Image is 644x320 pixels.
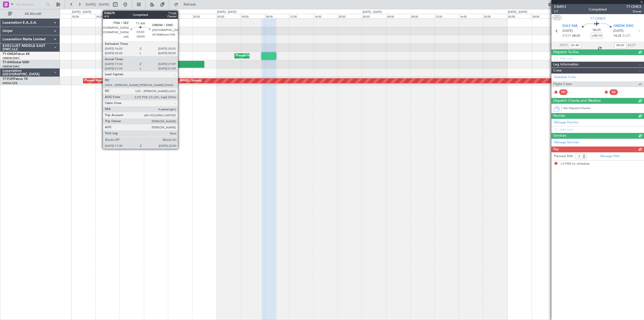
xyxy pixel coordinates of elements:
[553,15,561,20] button: UTC
[289,14,313,18] div: 12:00
[3,81,17,85] a: WMSA/SZB
[508,10,527,14] div: [DATE] - [DATE]
[172,1,202,9] button: Refresh
[3,53,30,56] a: T7-ONEXFalcon 8X
[562,33,571,39] span: ETOT
[459,14,483,18] div: 16:00
[434,14,459,18] div: 12:00
[72,10,91,14] div: [DATE] - [DATE]
[613,33,621,39] span: 14:25
[362,14,386,18] div: 00:00
[554,4,566,9] span: 536853
[168,14,192,18] div: 16:00
[483,14,507,18] div: 20:00
[86,2,109,7] span: [DATE] - [DATE]
[572,33,580,39] span: 08:00
[3,53,16,56] span: T7-ONEX
[144,14,168,18] div: 12:00
[15,1,44,8] input: Trip Number
[124,53,142,56] div: EGLF
[124,56,142,60] div: 08:27 Z
[3,78,14,81] span: T7-PJ29
[13,12,53,16] span: All Aircraft
[626,9,641,14] span: Owner
[192,14,216,18] div: 20:00
[410,14,434,18] div: 08:00
[562,28,573,33] span: [DATE]
[3,56,20,60] a: OMDW/DWC
[179,3,200,6] span: Refresh
[507,14,531,18] div: 00:00
[119,14,144,18] div: 08:00
[626,4,641,9] span: T7-ONEX
[6,10,55,18] button: All Aircraft
[216,14,240,18] div: 00:00
[559,43,568,48] span: ATOT
[241,14,265,18] div: 04:00
[3,78,28,81] a: T7-PJ29Falcon 7X
[3,61,12,64] span: T7-AIX
[313,14,338,18] div: 16:00
[265,14,289,18] div: 08:00
[217,10,236,14] div: [DATE] - [DATE]
[628,43,636,48] span: ALDT
[142,56,161,60] div: 15:10 Z
[85,77,202,85] div: Planned Maint [GEOGRAPHIC_DATA] (Sultan [PERSON_NAME] [PERSON_NAME] - Subang)
[590,16,606,21] span: T7-ONEX
[338,14,362,18] div: 20:00
[363,10,382,14] div: [DATE] - [DATE]
[95,14,119,18] div: 04:00
[71,14,95,18] div: 00:00
[3,65,20,68] a: OMDW/DWC
[3,61,29,64] a: T7-AIXGlobal 5000
[386,14,410,18] div: 04:00
[562,24,577,29] span: EGLF FAB
[142,53,161,56] div: OMDW
[532,14,556,18] div: 04:00
[593,28,601,33] span: 06:25
[623,33,631,39] span: ELDT
[236,52,286,60] div: Planned Maint Dubai (Al Maktoum Intl)
[613,24,634,29] span: OMDW DWC
[589,7,607,12] div: Completed
[554,9,566,14] span: 1/1
[613,28,624,33] span: [DATE]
